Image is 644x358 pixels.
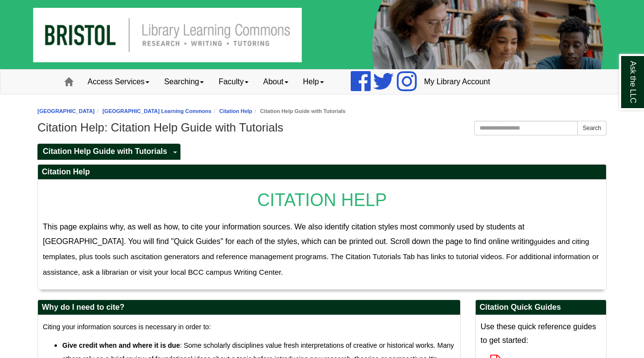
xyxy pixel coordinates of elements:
a: Faculty [211,70,256,94]
strong: Give credit when and where it is due [62,341,180,349]
li: Citation Help Guide with Tutorials [252,107,346,116]
span: CITATION HELP [257,190,387,210]
p: Use these quick reference guides to get started: [481,320,601,347]
h2: Why do I need to cite? [38,300,460,315]
a: Help [296,70,331,94]
a: Citation Help [219,108,252,114]
a: Citation Help Guide with Tutorials [37,144,170,160]
h2: Citation Help [38,165,606,180]
a: [GEOGRAPHIC_DATA] Learning Commons [103,108,212,114]
h1: Citation Help: Citation Help Guide with Tutorials [37,121,607,134]
a: Searching [157,70,211,94]
span: citation generators and reference management programs. The Citation Tutorials Tab has links to tu... [43,252,599,276]
a: [GEOGRAPHIC_DATA] [37,108,95,114]
h2: Citation Quick Guides [476,300,606,315]
a: About [256,70,296,94]
span: Citation Help Guide with Tutorials [43,147,167,155]
button: Search [577,121,607,135]
span: Citing your information sources is necessary in order to: [43,323,211,331]
span: g [534,238,538,245]
a: My Library Account [417,70,498,94]
div: Guide Pages [37,143,607,159]
a: Access Services [80,70,157,94]
span: This page explains why, as well as how, to cite your information sources. We also identify citati... [43,223,537,245]
nav: breadcrumb [37,107,607,116]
